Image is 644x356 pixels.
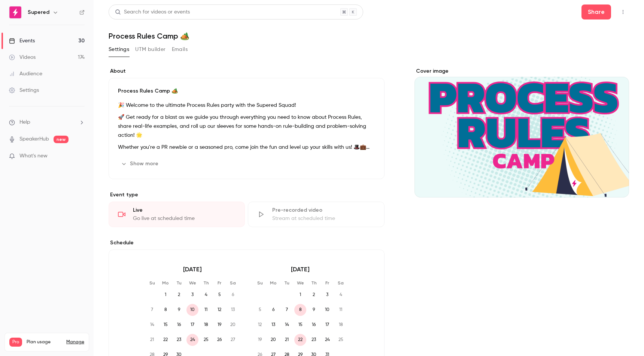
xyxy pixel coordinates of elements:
[146,265,239,274] p: [DATE]
[118,158,163,170] button: Show more
[213,280,225,286] p: Fr
[160,304,171,316] span: 8
[254,319,266,331] span: 12
[118,113,375,140] p: 🚀 Get ready for a blast as we guide you through everything you need to know about Process Rules, ...
[173,319,185,331] span: 16
[294,304,306,316] span: 8
[9,338,22,347] span: Pro
[294,334,306,346] span: 22
[281,280,293,286] p: Tu
[200,304,212,316] span: 11
[173,280,185,286] p: Tu
[281,334,293,346] span: 21
[186,304,198,316] span: 10
[109,202,245,227] div: LiveGo live at scheduled time
[9,70,42,78] div: Audience
[227,319,239,331] span: 20
[146,319,158,331] span: 14
[9,37,35,45] div: Events
[335,280,347,286] p: Sa
[254,280,266,286] p: Su
[135,43,165,55] button: UTM builder
[254,265,347,274] p: [DATE]
[272,215,375,222] div: Stream at scheduled time
[254,334,266,346] span: 19
[160,289,171,301] span: 1
[213,304,225,316] span: 12
[321,304,333,316] span: 10
[227,280,239,286] p: Sa
[109,239,385,247] p: Schedule
[200,289,212,301] span: 4
[28,9,49,16] h6: Supered
[27,339,62,345] span: Plan usage
[66,339,84,345] a: Manage
[109,67,385,75] label: About
[118,143,375,152] p: Whether you're a PR newbie or a seasoned pro, come join the fun and level up your skills with us! 🎩💼
[308,289,320,301] span: 2
[335,304,347,316] span: 11
[9,54,36,61] div: Videos
[227,304,239,316] span: 13
[76,153,85,160] iframe: Noticeable Trigger
[281,304,293,316] span: 7
[160,334,171,346] span: 22
[227,289,239,301] span: 6
[335,289,347,301] span: 4
[321,280,333,286] p: Fr
[267,334,279,346] span: 20
[414,67,629,197] section: Cover image
[9,6,21,18] img: Supered
[146,334,158,346] span: 21
[133,215,236,222] div: Go live at scheduled time
[335,319,347,331] span: 18
[133,206,236,214] div: Live
[173,289,185,301] span: 2
[115,8,190,16] div: Search for videos or events
[308,304,320,316] span: 9
[267,304,279,316] span: 6
[321,319,333,331] span: 17
[54,136,69,143] span: new
[308,280,320,286] p: Th
[213,289,225,301] span: 5
[227,334,239,346] span: 27
[213,334,225,346] span: 26
[294,319,306,331] span: 15
[9,118,85,126] li: help-dropdown-opener
[200,334,212,346] span: 25
[9,87,39,94] div: Settings
[267,280,279,286] p: Mo
[254,304,266,316] span: 5
[272,206,375,214] div: Pre-recorded video
[19,118,30,126] span: Help
[19,135,49,143] a: SpeakerHub
[308,319,320,331] span: 16
[294,289,306,301] span: 1
[294,280,306,286] p: We
[109,31,629,40] h1: Process Rules Camp 🏕️
[109,43,129,55] button: Settings
[186,334,198,346] span: 24
[19,152,48,160] span: What's new
[146,304,158,316] span: 7
[160,319,171,331] span: 15
[146,280,158,286] p: Su
[118,101,375,110] p: 🎉 Welcome to the ultimate Process Rules party with the Supered Squad!
[414,67,629,75] label: Cover image
[581,4,611,19] button: Share
[186,289,198,301] span: 3
[200,280,212,286] p: Th
[321,334,333,346] span: 24
[173,304,185,316] span: 9
[281,319,293,331] span: 14
[321,289,333,301] span: 3
[267,319,279,331] span: 13
[160,280,171,286] p: Mo
[213,319,225,331] span: 19
[118,87,375,95] p: Process Rules Camp 🏕️
[172,43,188,55] button: Emails
[186,319,198,331] span: 17
[200,319,212,331] span: 18
[335,334,347,346] span: 25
